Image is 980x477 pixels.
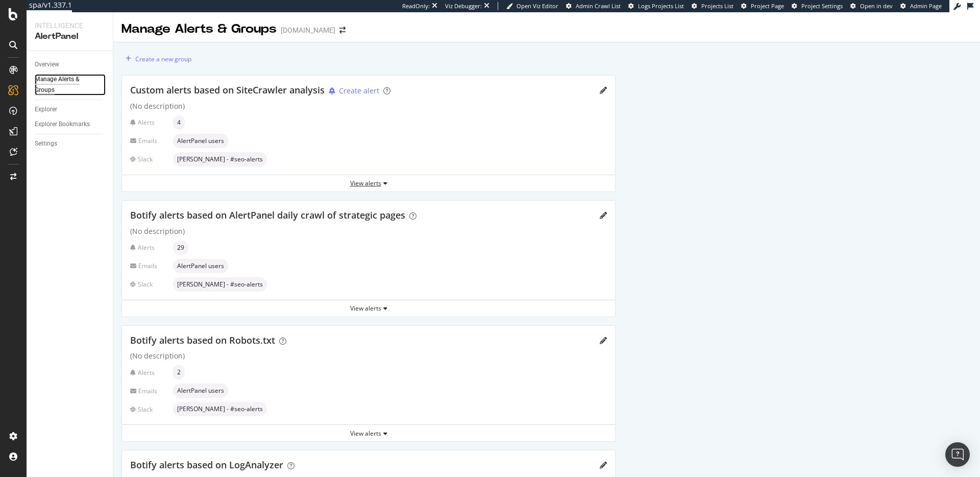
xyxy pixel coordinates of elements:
[600,337,607,344] div: pencil
[122,175,615,192] button: View alerts
[35,119,106,130] a: Explorer Bookmarks
[792,2,843,10] a: Project Settings
[122,429,615,438] div: View alerts
[945,442,970,467] div: Open Intercom Messenger
[177,156,263,162] span: [PERSON_NAME] - #seo-alerts
[35,31,105,42] div: AlertPanel
[130,351,607,361] div: (No description)
[173,134,228,148] div: neutral label
[701,2,733,10] span: Projects List
[130,136,169,145] div: Emails
[900,2,942,10] a: Admin Page
[177,369,181,375] span: 2
[177,281,263,288] span: [PERSON_NAME] - #seo-alerts
[692,2,733,10] a: Projects List
[325,85,379,97] button: Create alert
[600,87,607,94] div: pencil
[130,209,405,221] span: Botify alerts based on AlertPanel daily crawl of strategic pages
[130,459,283,471] span: Botify alerts based on LogAnalyzer
[173,115,185,130] div: neutral label
[121,51,191,67] button: Create a new group
[35,59,59,70] div: Overview
[177,138,224,144] span: AlertPanel users
[850,2,893,10] a: Open in dev
[281,25,335,35] div: [DOMAIN_NAME]
[177,245,184,251] span: 29
[35,104,106,115] a: Explorer
[130,118,169,127] div: Alerts
[130,101,607,111] div: (No description)
[177,406,263,412] span: [PERSON_NAME] - #seo-alerts
[177,120,181,126] span: 4
[339,27,346,34] div: arrow-right-arrow-left
[130,226,607,236] div: (No description)
[517,2,558,10] span: Open Viz Editor
[130,280,169,289] div: Slack
[173,277,267,292] div: neutral label
[600,462,607,469] div: pencil
[130,387,169,395] div: Emails
[910,2,942,10] span: Admin Page
[35,59,106,70] a: Overview
[173,259,228,273] div: neutral label
[130,243,169,252] div: Alerts
[628,2,684,10] a: Logs Projects List
[122,300,615,317] button: View alerts
[35,119,90,130] div: Explorer Bookmarks
[122,179,615,187] div: View alerts
[741,2,784,10] a: Project Page
[445,2,482,10] div: Viz Debugger:
[130,155,169,163] div: Slack
[173,152,267,166] div: neutral label
[122,425,615,441] button: View alerts
[600,212,607,219] div: pencil
[173,402,267,416] div: neutral label
[135,55,191,63] div: Create a new group
[130,405,169,414] div: Slack
[177,263,224,269] span: AlertPanel users
[35,74,96,96] div: Manage Alerts & Groups
[402,2,430,10] div: ReadOnly:
[130,261,169,270] div: Emails
[860,2,893,10] span: Open in dev
[35,138,106,149] a: Settings
[35,104,57,115] div: Explorer
[173,365,185,379] div: neutral label
[122,304,615,313] div: View alerts
[173,241,188,255] div: neutral label
[35,74,106,96] a: Manage Alerts & Groups
[638,2,684,10] span: Logs Projects List
[801,2,843,10] span: Project Settings
[566,2,621,10] a: Admin Crawl List
[339,86,379,96] div: Create alert
[751,2,784,10] span: Project Page
[35,138,57,149] div: Settings
[130,84,325,96] span: Custom alerts based on SiteCrawler analysis
[576,2,621,10] span: Admin Crawl List
[130,334,275,346] span: Botify alerts based on Robots.txt
[130,368,169,377] div: Alerts
[35,20,105,31] div: Intelligence
[177,388,224,394] span: AlertPanel users
[506,2,558,10] a: Open Viz Editor
[121,20,277,38] div: Manage Alerts & Groups
[173,384,228,398] div: neutral label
